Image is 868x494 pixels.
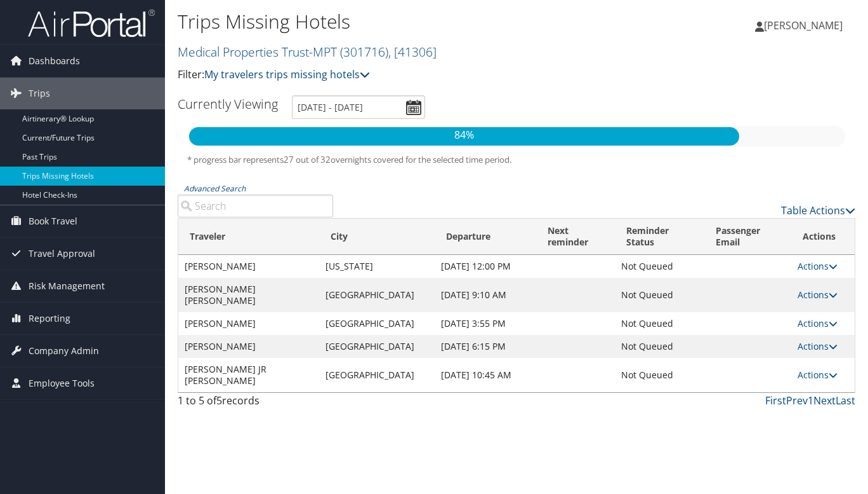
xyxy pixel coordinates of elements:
input: [DATE] - [DATE] [292,95,425,119]
td: [DATE] 10:45 AM [435,358,536,392]
a: Medical Properties Trust-MPT [178,43,437,60]
td: [GEOGRAPHIC_DATA] [319,358,435,392]
a: Actions [798,289,838,301]
a: Table Actions [781,203,855,217]
span: Employee Tools [29,367,95,399]
span: 27 out of 32 [284,154,331,165]
td: [PERSON_NAME] [178,335,319,358]
span: Company Admin [29,335,99,367]
td: Not Queued [615,278,704,312]
th: Actions [791,219,855,255]
a: 1 [808,394,813,408]
th: Traveler: activate to sort column ascending [178,219,319,255]
td: [DATE] 12:00 PM [435,255,536,278]
span: Reporting [29,303,70,334]
span: Book Travel [29,205,77,237]
a: Advanced Search [184,183,246,194]
h3: Currently Viewing [178,95,278,113]
a: Actions [798,369,838,381]
th: Departure: activate to sort column descending [435,219,536,255]
td: Not Queued [615,335,704,358]
p: Filter: [178,67,629,83]
th: Reminder Status [615,219,704,255]
a: Actions [798,260,838,272]
td: [PERSON_NAME] [178,312,319,335]
span: Travel Approval [29,238,95,270]
img: airportal-logo.png [28,8,155,38]
td: Not Queued [615,255,704,278]
td: [GEOGRAPHIC_DATA] [319,278,435,312]
td: [DATE] 9:10 AM [435,278,536,312]
td: [GEOGRAPHIC_DATA] [319,335,435,358]
input: Advanced Search [178,195,333,217]
a: My travelers trips missing hotels [204,67,370,81]
span: Trips [29,78,50,109]
a: Prev [786,394,808,408]
a: First [765,394,786,408]
td: Not Queued [615,358,704,392]
th: Next reminder [536,219,615,255]
span: Risk Management [29,270,105,302]
a: Actions [798,317,838,329]
td: [US_STATE] [319,255,435,278]
td: [PERSON_NAME] [178,255,319,278]
span: 5 [216,394,222,408]
a: [PERSON_NAME] [755,6,855,45]
h1: Trips Missing Hotels [178,8,629,35]
td: Not Queued [615,312,704,335]
th: Passenger Email: activate to sort column ascending [704,219,791,255]
td: [GEOGRAPHIC_DATA] [319,312,435,335]
h5: * progress bar represents overnights covered for the selected time period. [187,154,846,166]
th: City: activate to sort column ascending [319,219,435,255]
div: 1 to 5 of records [178,393,333,415]
td: [PERSON_NAME] JR [PERSON_NAME] [178,358,319,392]
td: [PERSON_NAME] [PERSON_NAME] [178,278,319,312]
span: [PERSON_NAME] [764,18,843,32]
span: Dashboards [29,45,80,77]
a: Last [836,394,855,408]
span: , [ 41306 ] [388,43,437,60]
a: Actions [798,340,838,352]
td: [DATE] 3:55 PM [435,312,536,335]
span: ( 301716 ) [340,43,388,60]
a: Next [813,394,836,408]
p: 84% [189,127,739,144]
td: [DATE] 6:15 PM [435,335,536,358]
